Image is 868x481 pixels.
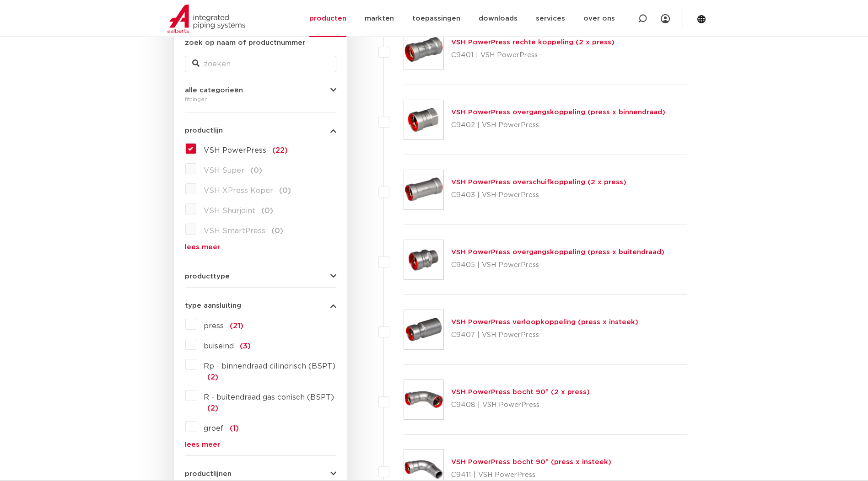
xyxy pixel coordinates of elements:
a: VSH PowerPress verloopkoppeling (press x insteek) [451,319,638,326]
button: type aansluiting [185,302,336,309]
a: VSH PowerPress overgangskoppeling (press x buitendraad) [451,249,664,256]
a: lees meer [185,441,336,448]
span: (2) [207,405,218,412]
span: (2) [207,374,218,381]
p: C9402 | VSH PowerPress [451,118,665,133]
span: (21) [230,322,243,330]
input: zoeken [185,56,336,72]
span: buiseind [204,342,234,350]
span: (1) [230,425,239,432]
span: alle categorieën [185,87,243,94]
a: VSH PowerPress bocht 90° (press x insteek) [451,459,611,465]
span: (0) [261,207,273,214]
span: producttype [185,273,230,280]
span: VSH Shurjoint [204,207,255,214]
a: VSH PowerPress rechte koppeling (2 x press) [451,39,615,46]
img: Thumbnail for VSH PowerPress overschuifkoppeling (2 x press) [404,170,443,209]
button: productlijn [185,127,336,134]
span: groef [204,425,224,432]
span: (3) [240,342,251,350]
p: C9403 | VSH PowerPress [451,188,626,203]
span: (0) [271,227,283,235]
img: Thumbnail for VSH PowerPress overgangskoppeling (press x buitendraad) [404,240,443,279]
a: VSH PowerPress overgangskoppeling (press x binnendraad) [451,109,665,116]
a: lees meer [185,244,336,251]
a: VSH PowerPress overschuifkoppeling (2 x press) [451,179,626,186]
span: VSH PowerPress [204,147,266,154]
span: (0) [250,167,262,174]
span: VSH Super [204,167,244,174]
p: C9405 | VSH PowerPress [451,258,664,273]
label: zoek op naam of productnummer [185,37,305,48]
img: Thumbnail for VSH PowerPress verloopkoppeling (press x insteek) [404,310,443,349]
p: C9407 | VSH PowerPress [451,328,638,342]
span: (0) [279,187,291,194]
span: VSH XPress Koper [204,187,273,194]
span: VSH SmartPress [204,227,265,235]
div: fittingen [185,94,336,105]
img: Thumbnail for VSH PowerPress bocht 90° (2 x press) [404,380,443,419]
span: productlijn [185,127,223,134]
button: producttype [185,273,336,280]
img: Thumbnail for VSH PowerPress rechte koppeling (2 x press) [404,30,443,69]
span: R - buitendraad gas conisch (BSPT) [204,394,334,401]
span: press [204,322,224,330]
p: C9401 | VSH PowerPress [451,48,615,63]
span: type aansluiting [185,302,241,309]
span: (22) [272,147,288,154]
span: Rp - binnendraad cilindrisch (BSPT) [204,363,335,370]
button: alle categorieën [185,87,336,94]
img: Thumbnail for VSH PowerPress overgangskoppeling (press x binnendraad) [404,100,443,139]
button: productlijnen [185,470,336,477]
span: productlijnen [185,470,232,477]
a: VSH PowerPress bocht 90° (2 x press) [451,389,590,395]
p: C9408 | VSH PowerPress [451,398,590,412]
